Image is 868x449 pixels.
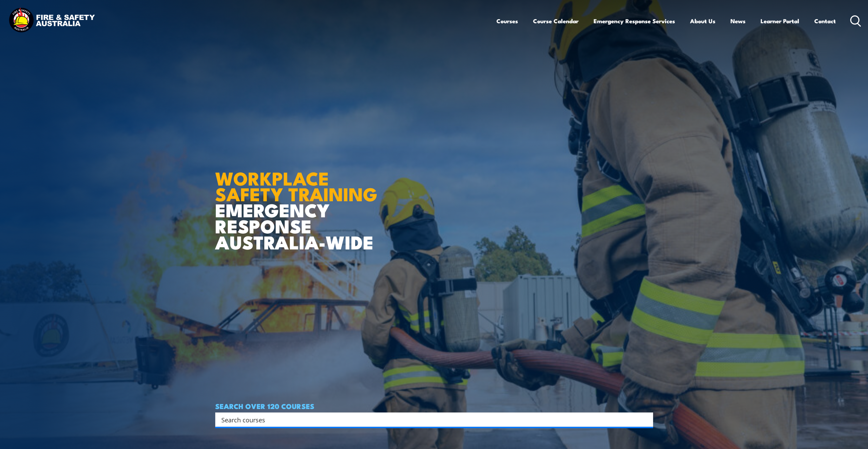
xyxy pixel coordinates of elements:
[690,12,715,30] a: About Us
[496,12,518,30] a: Courses
[594,12,675,30] a: Emergency Response Services
[814,12,836,30] a: Contact
[761,12,799,30] a: Learner Portal
[215,402,653,410] h4: SEARCH OVER 120 COURSES
[223,415,639,424] form: Search form
[730,12,746,30] a: News
[221,414,638,425] input: Search input
[215,153,383,250] h1: EMERGENCY RESPONSE AUSTRALIA-WIDE
[215,163,377,208] strong: WORKPLACE SAFETY TRAINING
[641,415,651,424] button: Search magnifier button
[533,12,579,30] a: Course Calendar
